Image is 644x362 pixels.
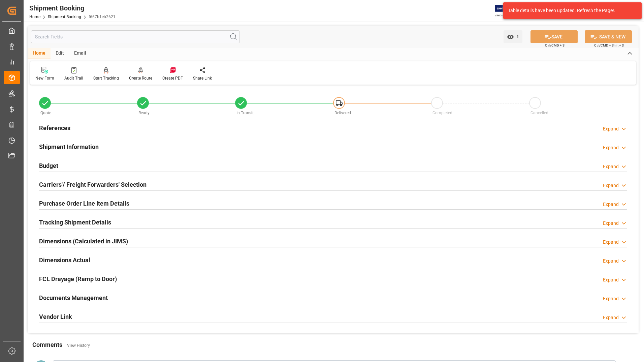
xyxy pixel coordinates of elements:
[39,274,117,283] h2: FCL Drayage (Ramp to Door)
[28,48,51,59] div: Home
[51,48,69,59] div: Edit
[603,144,619,151] div: Expand
[530,111,548,115] span: Cancelled
[67,343,90,348] a: View History
[530,30,578,43] button: SAVE
[31,30,240,43] input: Search Fields
[514,34,519,39] span: 1
[39,293,108,302] h2: Documents Management
[603,239,619,246] div: Expand
[603,125,619,132] div: Expand
[193,75,212,81] div: Share Link
[39,180,147,189] h2: Carriers'/ Freight Forwarders' Selection
[603,276,619,283] div: Expand
[35,75,54,81] div: New Form
[93,75,119,81] div: Start Tracking
[39,312,72,321] h2: Vendor Link
[603,314,619,321] div: Expand
[39,255,90,265] h2: Dimensions Actual
[334,111,351,115] span: Delivered
[545,43,565,48] span: Ctrl/CMD + S
[603,163,619,170] div: Expand
[48,14,81,19] a: Shipment Booking
[39,199,129,208] h2: Purchase Order Line Item Details
[162,75,183,81] div: Create PDF
[603,258,619,265] div: Expand
[29,3,116,13] div: Shipment Booking
[138,111,150,115] span: Ready
[432,111,452,115] span: Completed
[39,161,58,170] h2: Budget
[585,30,632,43] button: SAVE & NEW
[504,30,522,43] button: open menu
[236,111,254,115] span: In-Transit
[39,218,111,227] h2: Tracking Shipment Details
[39,142,99,151] h2: Shipment Information
[508,7,632,14] div: Table details have been updated. Refresh the Page!.
[39,237,128,246] h2: Dimensions (Calculated in JIMS)
[603,220,619,227] div: Expand
[40,111,51,115] span: Quote
[603,201,619,208] div: Expand
[64,75,83,81] div: Audit Trail
[29,14,40,19] a: Home
[39,123,70,132] h2: References
[69,48,91,59] div: Email
[129,75,152,81] div: Create Route
[495,5,518,17] img: Exertis%20JAM%20-%20Email%20Logo.jpg_1722504956.jpg
[32,340,62,349] h2: Comments
[594,43,624,48] span: Ctrl/CMD + Shift + S
[603,182,619,189] div: Expand
[603,295,619,302] div: Expand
